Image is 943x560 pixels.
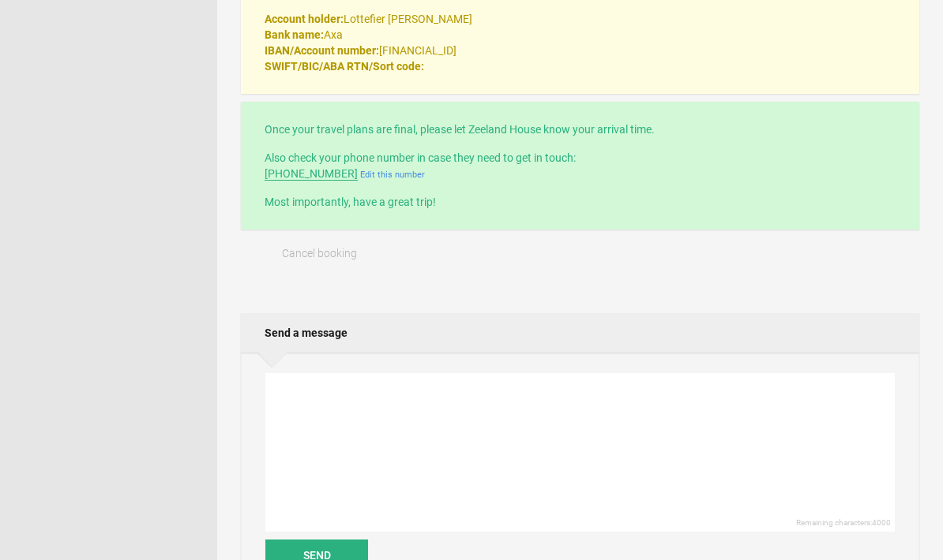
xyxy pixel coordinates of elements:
p: Once your travel plans are final, please let Zeeland House know your arrival time. [265,121,896,137]
a: Edit this number [360,170,425,180]
strong: SWIFT/BIC/ABA RTN/Sort code: [265,60,424,73]
button: Cancel booking [241,237,398,269]
strong: Bank name: [265,28,324,41]
p: Most importantly, have a great trip! [265,194,896,210]
strong: IBAN/Account number: [265,44,379,57]
strong: Account holder: [265,13,344,25]
h2: Send a message [241,313,919,353]
p: Lottefier [PERSON_NAME] Axa [FINANCIAL_ID] [265,11,896,74]
p: Also check your phone number in case they need to get in touch: [265,150,896,181]
span: Cancel booking [282,247,357,259]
